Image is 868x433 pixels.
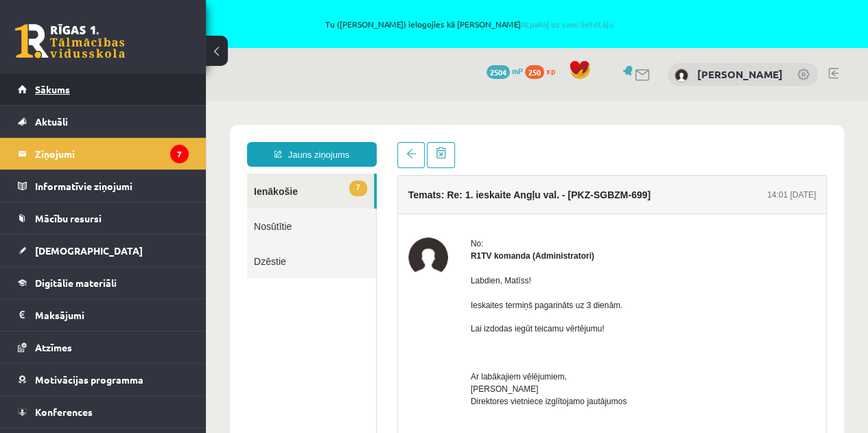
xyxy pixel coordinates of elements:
[18,331,189,363] a: Atzīmes
[265,222,610,234] p: Lai izdodas iegūt teicamu vērtējumu!
[35,83,70,95] span: Sākums
[675,69,688,82] img: Matīss Liepiņš
[521,19,613,30] a: Atpakaļ uz savu lietotāju
[18,106,189,137] a: Aktuāli
[561,88,610,100] div: 14:01 [DATE]
[170,145,189,163] i: 7
[35,277,117,289] span: Digitālie materiāli
[18,235,189,266] a: [DEMOGRAPHIC_DATA]
[18,364,189,395] a: Motivācijas programma
[265,174,610,211] p: Labdien, Matīss! Ieskaites termiņš pagarināts uz 3 dienām.
[202,137,242,176] img: R1TV komanda
[35,373,143,386] span: Motivācijas programma
[35,406,93,418] span: Konferences
[35,138,189,169] legend: Ziņojumi
[143,80,161,95] span: 7
[35,170,189,202] legend: Informatīvie ziņojumi
[18,138,189,169] a: Ziņojumi7
[18,299,189,331] a: Maksājumi
[41,41,171,66] a: Jauns ziņojums
[18,396,189,428] a: Konferences
[158,20,782,28] span: Tu ([PERSON_NAME]) ielogojies kā [PERSON_NAME]
[546,65,555,76] span: xp
[265,137,610,149] div: No:
[35,212,102,224] span: Mācību resursi
[525,65,562,76] a: 250 xp
[35,244,143,257] span: [DEMOGRAPHIC_DATA]
[486,65,523,76] a: 2504 mP
[41,108,170,143] a: Nosūtītie
[41,143,170,178] a: Dzēstie
[525,65,544,79] span: 250
[18,202,189,234] a: Mācību resursi
[18,267,189,299] a: Digitālie materiāli
[35,115,68,128] span: Aktuāli
[15,24,125,58] a: Rīgas 1. Tālmācības vidusskola
[697,67,783,81] a: [PERSON_NAME]
[512,65,523,76] span: mP
[18,73,189,105] a: Sākums
[202,89,445,100] h4: Temats: Re: 1. ieskaite Angļu val. - [PKZ-SGBZM-699]
[41,73,168,108] a: 7Ienākošie
[265,150,388,160] strong: R1TV komanda (Administratori)
[35,299,189,331] legend: Maksājumi
[35,341,72,353] span: Atzīmes
[486,65,510,79] span: 2504
[18,170,189,202] a: Informatīvie ziņojumi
